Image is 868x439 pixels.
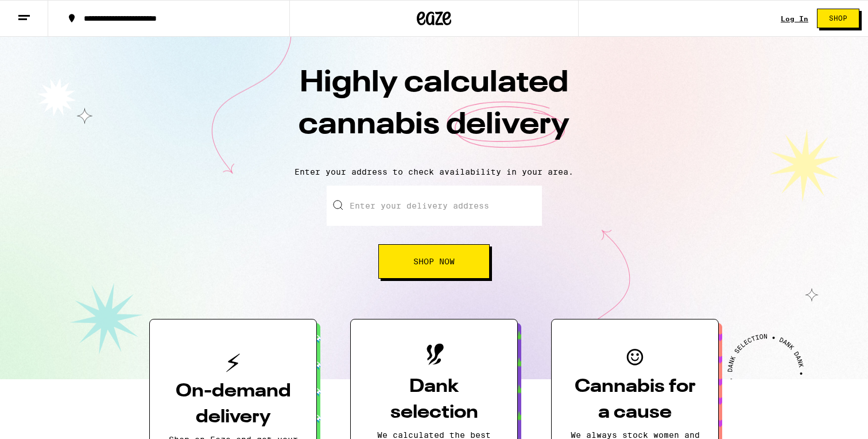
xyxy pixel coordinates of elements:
button: Shop Now [378,244,490,279]
span: Shop Now [413,257,455,265]
h3: Cannabis for a cause [570,374,700,426]
a: Log In [781,15,808,22]
input: Enter your delivery address [327,186,542,226]
h1: Highly calculated cannabis delivery [233,63,635,158]
h3: Dank selection [369,374,499,426]
span: Shop [829,15,847,22]
h3: On-demand delivery [168,379,298,430]
a: Shop [808,9,868,28]
p: Enter your address to check availability in your area. [11,167,857,176]
button: Shop [817,9,859,28]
